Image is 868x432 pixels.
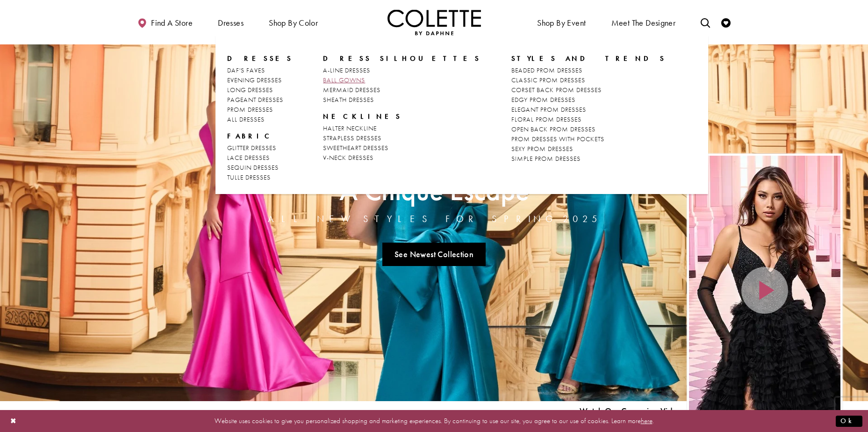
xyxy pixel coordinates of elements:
a: MERMAID DRESSES [323,85,481,95]
span: V-NECK DRESSES [323,153,373,162]
span: PROM DRESSES [227,105,273,114]
img: Colette by Daphne [387,9,481,35]
span: Dresses [218,18,244,28]
span: Find a store [151,18,193,28]
a: EVENING DRESSES [227,75,293,85]
span: EVENING DRESSES [227,76,282,84]
span: NECKLINES [323,112,402,121]
span: HALTER NECKLINE [323,124,377,132]
span: STYLES AND TRENDS [511,54,666,63]
span: SEXY PROM DRESSES [511,144,573,153]
span: A-LINE DRESSES [323,66,370,74]
span: LACE DRESSES [227,153,270,162]
a: CLASSIC PROM DRESSES [511,75,666,85]
a: PROM DRESSES WITH POCKETS [511,134,666,144]
span: Shop By Event [535,9,588,35]
a: SEXY PROM DRESSES [511,144,666,154]
a: STRAPLESS DRESSES [323,133,481,143]
span: FABRIC [227,131,293,141]
a: ALL DRESSES [227,115,293,124]
span: DRESS SILHOUETTES [323,54,481,63]
span: ALL DRESSES [227,115,265,123]
a: See Newest Collection A Chique Escape All New Styles For Spring 2025 [382,243,486,266]
a: EDGY PROM DRESSES [511,95,666,105]
span: NECKLINES [323,112,481,121]
span: Meet the designer [611,18,676,28]
span: EDGY PROM DRESSES [511,95,575,104]
a: BEADED PROM DRESSES [511,65,666,75]
button: Submit Dialog [836,415,862,427]
span: FABRIC [227,131,274,141]
ul: Slider Links [265,239,603,270]
span: SIMPLE PROM DRESSES [511,154,581,163]
a: Visit Home Page [387,9,481,35]
span: MERMAID DRESSES [323,86,380,94]
span: FLORAL PROM DRESSES [511,115,581,123]
span: SHEATH DRESSES [323,95,374,104]
span: Dresses [227,54,293,63]
a: Meet the designer [609,9,678,35]
a: DAF'S FAVES [227,65,293,75]
a: Toggle search [698,9,712,35]
a: Check Wishlist [719,9,733,35]
a: GLITTER DRESSES [227,143,293,153]
span: SEQUIN DRESSES [227,163,279,172]
span: BEADED PROM DRESSES [511,66,582,74]
a: CORSET BACK PROM DRESSES [511,85,666,95]
span: SWEETHEART DRESSES [323,144,388,152]
span: CORSET BACK PROM DRESSES [511,86,602,94]
a: PAGEANT DRESSES [227,95,293,105]
span: PAGEANT DRESSES [227,95,283,104]
a: SWEETHEART DRESSES [323,143,481,153]
a: PROM DRESSES [227,105,293,115]
span: CLASSIC PROM DRESSES [511,76,585,84]
span: TULLE DRESSES [227,173,271,181]
a: HALTER NECKLINE [323,123,481,133]
button: Close Dialog [6,413,22,429]
a: A-LINE DRESSES [323,65,481,75]
span: DAF'S FAVES [227,66,265,74]
a: here [641,416,653,425]
span: Shop By Event [537,18,586,28]
a: SHEATH DRESSES [323,95,481,105]
span: OPEN BACK PROM DRESSES [511,125,595,133]
a: LONG DRESSES [227,85,293,95]
a: SIMPLE PROM DRESSES [511,154,666,164]
a: Find a store [135,9,195,35]
p: Website uses cookies to give you personalized shopping and marketing experiences. By continuing t... [67,415,801,427]
span: Shop by color [266,9,320,35]
a: LACE DRESSES [227,153,293,163]
a: TULLE DRESSES [227,173,293,182]
a: FLORAL PROM DRESSES [511,115,666,124]
a: SEQUIN DRESSES [227,163,293,173]
a: OPEN BACK PROM DRESSES [511,124,666,134]
a: BALL GOWNS [323,75,481,85]
span: Shop by color [269,18,318,28]
span: ELEGANT PROM DRESSES [511,105,586,114]
a: ELEGANT PROM DRESSES [511,105,666,115]
a: V-NECK DRESSES [323,153,481,163]
span: PROM DRESSES WITH POCKETS [511,135,604,143]
span: LONG DRESSES [227,86,273,94]
span: BALL GOWNS [323,76,365,84]
span: Dresses [215,9,246,35]
span: Play Slide #15 Video [579,406,682,416]
span: GLITTER DRESSES [227,144,276,152]
span: STRAPLESS DRESSES [323,134,381,142]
